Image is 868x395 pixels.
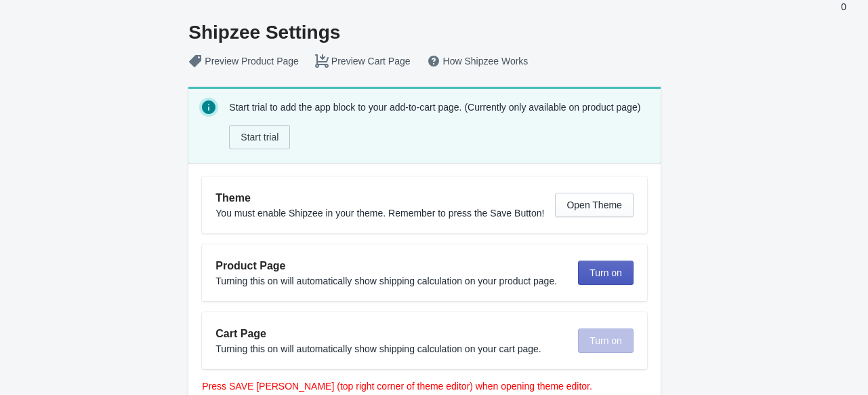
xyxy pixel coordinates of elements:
h2: Product Page [215,258,567,274]
span: You must enable Shipzee in your theme. [215,208,386,219]
span: Turning this on will automatically show shipping calculation on your product page. [215,276,557,286]
div: Start trial to add the app block to your add-to-cart page. (Currently only available on product p... [229,98,650,152]
button: Preview Cart Page [307,49,419,73]
p: Press SAVE [PERSON_NAME] (top right corner of theme editor) when opening theme editor. [202,379,647,393]
button: Turn on [578,261,634,285]
span: Open Theme [566,200,621,210]
span: Start trial [241,132,278,143]
button: Start trial [229,125,290,149]
span: Turn on [590,267,622,278]
button: How Shipzee Works [419,49,537,73]
h2: Cart Page [215,326,567,342]
span: Remember to press the Save Button! [388,208,544,219]
h1: Shipzee Settings [188,22,647,43]
h2: Theme [215,190,544,206]
button: Open Theme [555,193,633,217]
span: Turning this on will automatically show shipping calculation on your cart page. [215,343,541,354]
button: Preview Product Page [180,49,307,73]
